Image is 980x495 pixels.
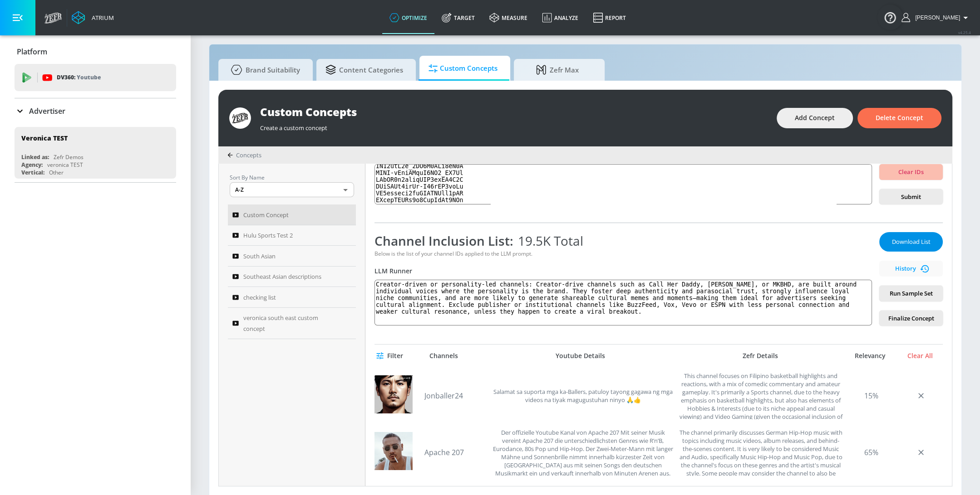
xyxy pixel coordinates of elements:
[227,59,300,81] span: Brand Suitability
[586,1,633,34] a: Report
[374,267,872,275] div: LLM Runner
[382,1,434,34] a: optimize
[848,372,894,419] div: 15%
[879,261,943,277] button: History
[879,286,943,301] button: Run Sample Set
[243,271,321,282] span: Southeast Asian descriptions
[21,153,49,161] div: Linked as:
[678,428,844,476] div: The channel primarily discusses German Hip-Hop music with topics including music videos, album re...
[424,391,488,401] a: Jonballer24
[47,161,83,169] div: veronica TEST
[29,106,65,116] p: Advertiser
[879,232,943,252] button: Download List
[513,232,583,249] span: 19.5K Total
[678,372,844,419] div: This channel focuses on Filipino basketball highlights and reactions, with a mix of comedic comme...
[488,352,673,360] div: Youtube Details
[243,251,276,262] span: South Asian
[228,225,356,246] a: Hulu Sports Test 2
[15,39,176,64] div: Platform
[88,14,114,22] div: Atrium
[228,308,356,339] a: veronica south east custom concept
[482,1,535,34] a: measure
[492,428,673,476] div: Der offizielle Youtube Kanal von Apache 207 Mit seiner Musik vereint Apache 207 die unterschiedli...
[777,108,853,128] button: Add Concept
[374,348,407,364] button: Filter
[72,11,114,24] a: Atrium
[378,350,403,362] span: Filter
[886,288,936,299] span: Run Sample Set
[424,447,488,457] a: Apache 207
[260,104,768,119] div: Custom Concepts
[848,428,894,476] div: 65%
[428,58,497,79] span: Custom Concepts
[228,267,356,287] a: Southeast Asian descriptions
[54,153,84,161] div: Zefr Demos
[857,108,941,128] button: Delete Concept
[374,250,872,257] div: Below is the list of your channel IDs applied to the LLM prompt.
[374,375,413,413] img: UCcpM6fRxC66uRs9lYvqz7zg
[374,432,413,470] img: UCFRyPXsG8gPvhxLE_ooOsWw
[879,311,943,326] button: Finalize Concept
[228,246,356,267] a: South Asian
[911,15,960,21] span: login as: veronica.hernandez@zefr.com
[228,204,356,225] a: Custom Concept
[879,164,943,180] button: Clear IDs
[897,352,943,360] div: Clear All
[901,12,971,23] button: [PERSON_NAME]
[243,292,276,303] span: checking list
[21,134,68,142] div: Veronica TEST
[877,5,903,30] button: Open Resource Center
[15,64,176,91] div: DV360: Youtube
[958,30,971,35] span: v 4.25.4
[374,280,872,325] textarea: Creator-driven or personality-led channels: Creator-drive channels such as Call Her Daddy, [PERSO...
[21,169,44,176] div: Vertical:
[876,112,923,124] span: Delete Concept
[228,287,356,308] a: checking list
[795,112,835,124] span: Add Concept
[886,167,936,177] span: Clear IDs
[883,263,939,274] span: History
[677,352,843,360] div: Zefr Details
[434,1,482,34] a: Target
[888,237,934,247] span: Download List
[21,161,43,169] div: Agency:
[325,59,403,81] span: Content Categories
[227,151,261,159] div: Concepts
[15,127,176,179] div: Veronica TESTLinked as:Zefr DemosAgency:veronica TESTVertical:Other
[243,230,293,241] span: Hulu Sports Test 2
[523,59,592,81] span: Zefr Max
[57,73,101,82] p: DV360:
[847,352,893,360] div: Relevancy
[879,189,943,205] button: Submit
[260,119,768,132] div: Create a custom concept
[236,151,261,159] span: Concepts
[886,192,936,202] span: Submit
[886,313,936,324] span: Finalize Concept
[429,352,458,360] div: Channels
[230,182,354,197] div: A-Z
[15,98,176,124] div: Advertiser
[374,232,872,249] div: Channel Inclusion List:
[77,73,101,82] p: Youtube
[243,209,289,220] span: Custom Concept
[49,169,64,176] div: Other
[492,372,673,419] div: Salamat sa suporta mga ka-Ballers, patuloy tayong gagawa ng mga videos na tiyak magugustuhan niny...
[17,47,47,57] p: Platform
[230,173,354,182] p: Sort By Name
[374,164,872,205] textarea: Loremip dolorsit: AMetconsectE4adI64ELITsE DO6e1TempO02InCi2u935laB ET4D3MaG762aL29ENiMAdMIn VENi...
[243,312,339,334] span: veronica south east custom concept
[535,1,586,34] a: Analyze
